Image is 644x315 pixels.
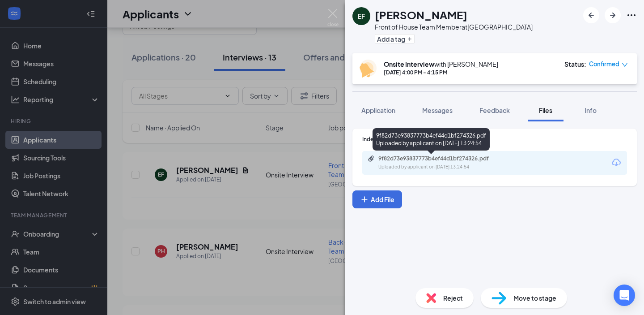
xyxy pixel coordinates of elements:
[360,195,369,204] svg: Plus
[358,12,365,21] div: EF
[352,190,402,208] button: Add FilePlus
[443,293,463,303] span: Reject
[622,62,628,68] span: down
[378,164,513,171] div: Uploaded by applicant on [DATE] 13:24:54
[607,10,618,21] svg: ArrowRight
[611,157,622,168] svg: Download
[375,22,533,31] div: Front of House Team Member at [GEOGRAPHIC_DATA]
[585,106,597,114] span: Info
[605,7,621,23] button: ArrowRight
[583,7,599,23] button: ArrowLeftNew
[378,155,504,162] div: 9f82d73e93837773b4ef44d1bf274326.pdf
[384,60,434,68] b: Onsite Interview
[513,293,556,303] span: Move to stage
[368,155,513,171] a: Paperclip9f82d73e93837773b4ef44d1bf274326.pdfUploaded by applicant on [DATE] 13:24:54
[564,60,586,69] div: Status :
[375,7,467,22] h1: [PERSON_NAME]
[479,106,510,114] span: Feedback
[361,106,395,114] span: Application
[586,10,597,21] svg: ArrowLeftNew
[614,285,635,306] div: Open Intercom Messenger
[375,34,415,43] button: PlusAdd a tag
[422,106,453,114] span: Messages
[384,69,498,76] div: [DATE] 4:00 PM - 4:15 PM
[626,10,637,21] svg: Ellipses
[589,60,619,69] span: Confirmed
[407,36,412,42] svg: Plus
[362,135,627,143] div: Indeed Resume
[373,128,490,151] div: 9f82d73e93837773b4ef44d1bf274326.pdf Uploaded by applicant on [DATE] 13:24:54
[384,60,498,69] div: with [PERSON_NAME]
[539,106,552,114] span: Files
[368,155,375,162] svg: Paperclip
